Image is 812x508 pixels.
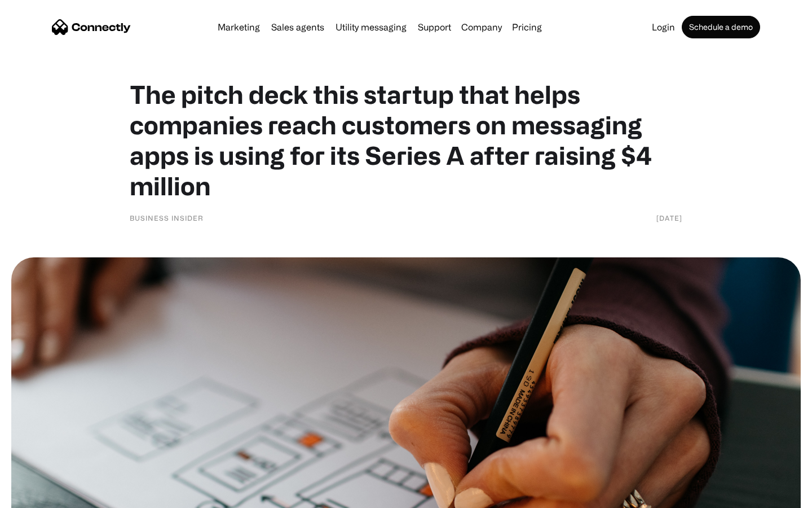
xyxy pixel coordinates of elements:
[213,23,264,32] a: Marketing
[130,212,204,224] div: Business Insider
[461,19,502,35] div: Company
[507,23,546,32] a: Pricing
[130,79,682,201] h1: The pitch deck this startup that helps companies reach customers on messaging apps is using for i...
[647,23,679,32] a: Login
[458,19,505,35] div: Company
[656,212,682,224] div: [DATE]
[413,23,456,32] a: Support
[23,488,68,504] ul: Language list
[11,488,68,504] aside: Language selected: English
[331,23,411,32] a: Utility messaging
[267,23,329,32] a: Sales agents
[52,19,131,36] a: home
[682,16,760,38] a: Schedule a demo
